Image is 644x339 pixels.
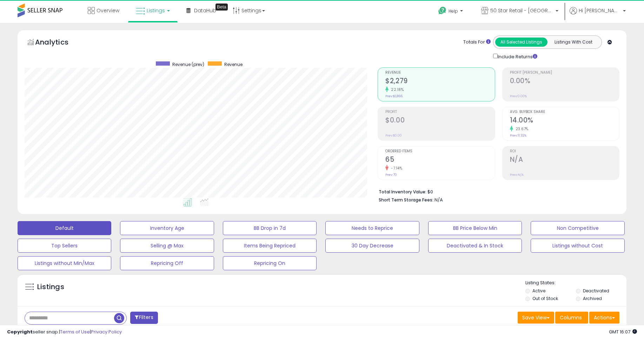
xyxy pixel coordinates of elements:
[35,37,82,49] h5: Analytics
[18,256,111,270] button: Listings without Min/Max
[389,166,402,171] small: -7.14%
[449,8,458,14] span: Help
[385,94,403,98] small: Prev: $1,866
[510,116,619,126] h2: 14.00%
[385,71,494,75] span: Revenue
[389,87,404,92] small: 22.18%
[385,155,494,165] h2: 65
[510,110,619,114] span: Avg. Buybox Share
[37,282,64,292] h5: Listings
[215,4,228,11] div: Tooltip anchor
[532,295,558,301] label: Out of Stock
[120,221,214,235] button: Inventory Age
[223,256,317,270] button: Repricing On
[223,239,317,253] button: Items Being Repriced
[434,197,443,203] span: N/A
[560,314,582,321] span: Columns
[555,312,588,324] button: Columns
[428,221,522,235] button: BB Price Below Min
[525,280,626,286] p: Listing States:
[532,288,545,294] label: Active
[510,133,526,138] small: Prev: 11.32%
[531,221,624,235] button: Non Competitive
[579,7,621,14] span: Hi [PERSON_NAME]
[172,61,204,67] span: Revenue (prev)
[583,295,602,301] label: Archived
[510,77,619,86] h2: 0.00%
[130,312,158,324] button: Filters
[147,7,165,14] span: Listings
[428,239,522,253] button: Deactivated & In Stock
[518,312,554,324] button: Save View
[490,7,553,14] span: 50 Star Retail - [GEOGRAPHIC_DATA]
[385,173,397,177] small: Prev: 70
[513,126,529,132] small: 23.67%
[510,94,527,98] small: Prev: 0.00%
[570,7,626,23] a: Hi [PERSON_NAME]
[510,173,524,177] small: Prev: N/A
[438,6,447,15] i: Get Help
[223,221,317,235] button: BB Drop in 7d
[194,7,216,14] span: DataHub
[18,221,111,235] button: Default
[120,256,214,270] button: Repricing Off
[510,149,619,153] span: ROI
[385,77,494,86] h2: $2,279
[18,239,111,253] button: Top Sellers
[120,239,214,253] button: Selling @ Max
[379,187,614,195] li: $0
[583,288,609,294] label: Deactivated
[385,116,494,126] h2: $0.00
[385,133,402,138] small: Prev: $0.00
[325,221,419,235] button: Needs to Reprice
[7,328,33,335] strong: Copyright
[7,329,122,335] div: seller snap | |
[433,1,470,23] a: Help
[379,189,426,195] b: Total Inventory Value:
[97,7,119,14] span: Overview
[385,149,494,153] span: Ordered Items
[385,110,494,114] span: Profit
[495,38,547,47] button: All Selected Listings
[224,61,243,67] span: Revenue
[379,197,433,203] b: Short Term Storage Fees:
[91,328,122,335] a: Privacy Policy
[609,328,637,335] span: 2025-10-9 16:07 GMT
[547,38,599,47] button: Listings With Cost
[510,71,619,75] span: Profit [PERSON_NAME]
[531,239,624,253] button: Listings without Cost
[60,328,90,335] a: Terms of Use
[589,312,619,324] button: Actions
[510,155,619,165] h2: N/A
[463,39,491,46] div: Totals For
[488,52,546,60] div: Include Returns
[325,239,419,253] button: 30 Day Decrease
